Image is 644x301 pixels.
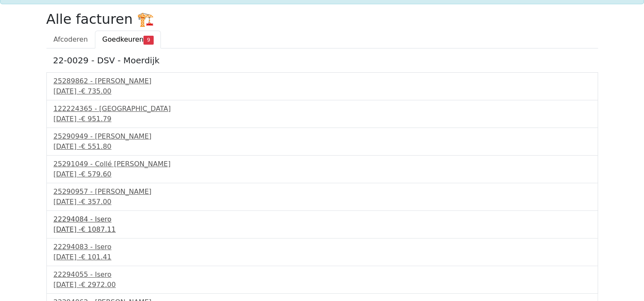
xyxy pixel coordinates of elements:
[54,270,591,290] a: 22294055 - Isero[DATE] -€ 2972.00
[95,31,160,48] a: Goedkeuren9
[53,55,591,65] h5: 22-0029 - DSV - Moerdijk
[54,114,591,124] div: [DATE] -
[81,142,111,150] span: € 551.80
[54,86,591,97] div: [DATE] -
[54,242,591,252] div: 22294083 - Isero
[81,198,111,206] span: € 357.00
[54,131,591,152] a: 25290949 - [PERSON_NAME][DATE] -€ 551.80
[54,35,88,43] span: Afcoderen
[54,76,591,97] a: 25289862 - [PERSON_NAME][DATE] -€ 735.00
[54,270,591,280] div: 22294055 - Isero
[54,159,591,169] div: 25291049 - Collé [PERSON_NAME]
[81,225,115,233] span: € 1087.11
[81,253,111,261] span: € 101.41
[54,252,591,262] div: [DATE] -
[81,170,111,178] span: € 579.60
[54,242,591,262] a: 22294083 - Isero[DATE] -€ 101.41
[54,169,591,179] div: [DATE] -
[81,87,111,95] span: € 735.00
[54,197,591,207] div: [DATE] -
[54,76,591,86] div: 25289862 - [PERSON_NAME]
[54,131,591,142] div: 25290949 - [PERSON_NAME]
[81,115,111,123] span: € 951.79
[54,214,591,224] div: 22294084 - Isero
[54,280,591,290] div: [DATE] -
[54,159,591,179] a: 25291049 - Collé [PERSON_NAME][DATE] -€ 579.60
[54,214,591,235] a: 22294084 - Isero[DATE] -€ 1087.11
[46,31,95,48] a: Afcoderen
[46,11,598,27] h2: Alle facturen 🏗️
[54,142,591,152] div: [DATE] -
[54,187,591,207] a: 25290957 - [PERSON_NAME][DATE] -€ 357.00
[102,35,143,43] span: Goedkeuren
[54,104,591,114] div: 122224365 - [GEOGRAPHIC_DATA]
[54,187,591,197] div: 25290957 - [PERSON_NAME]
[143,36,153,44] span: 9
[54,104,591,124] a: 122224365 - [GEOGRAPHIC_DATA][DATE] -€ 951.79
[54,224,591,235] div: [DATE] -
[81,281,115,289] span: € 2972.00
